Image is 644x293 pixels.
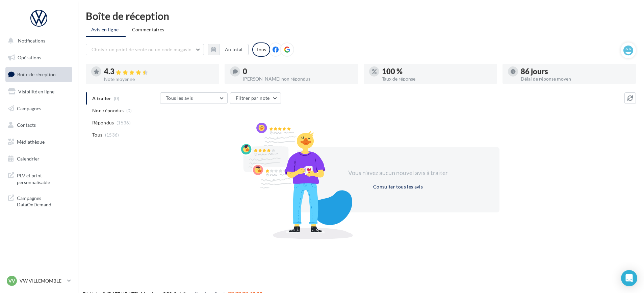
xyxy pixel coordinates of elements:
[18,55,41,60] span: Opérations
[521,68,630,75] div: 86 jours
[621,270,637,286] div: Open Intercom Messenger
[4,67,74,82] a: Boîte de réception
[92,47,191,52] span: Choisir un point de vente ou un code magasin
[17,156,40,162] span: Calendrier
[4,152,74,166] a: Calendrier
[18,38,45,43] span: Notifications
[208,44,249,55] button: Au total
[219,44,249,55] button: Au total
[4,191,74,211] a: Campagnes DataOnDemand
[230,92,281,104] button: Filtrer par note
[126,108,132,113] span: (0)
[17,139,45,145] span: Médiathèque
[117,120,131,125] span: (1536)
[132,26,164,33] span: Commentaires
[17,194,70,208] span: Campagnes DataOnDemand
[4,168,74,188] a: PLV et print personnalisable
[4,51,74,65] a: Opérations
[86,44,204,55] button: Choisir un point de vente ou un code magasin
[20,277,65,284] p: VW VILLEMOMBLE
[382,68,492,75] div: 100 %
[104,77,214,82] div: Note moyenne
[104,68,214,76] div: 4.3
[8,277,15,284] span: VV
[243,77,353,81] div: [PERSON_NAME] non répondus
[4,34,71,48] button: Notifications
[4,101,74,116] a: Campagnes
[4,85,74,99] a: Visibilité en ligne
[92,119,114,126] span: Répondus
[252,42,270,57] div: Tous
[105,132,119,138] span: (1536)
[92,107,124,114] span: Non répondus
[17,71,56,77] span: Boîte de réception
[370,183,426,191] button: Consulter tous les avis
[17,105,41,111] span: Campagnes
[340,169,456,177] div: Vous n'avez aucun nouvel avis à traiter
[17,171,70,185] span: PLV et print personnalisable
[160,92,228,104] button: Tous les avis
[4,118,74,132] a: Contacts
[86,11,636,21] div: Boîte de réception
[382,77,492,81] div: Taux de réponse
[18,89,54,94] span: Visibilité en ligne
[166,95,193,101] span: Tous les avis
[5,274,72,287] a: VV VW VILLEMOMBLE
[521,77,630,81] div: Délai de réponse moyen
[17,122,36,128] span: Contacts
[92,131,102,138] span: Tous
[4,135,74,149] a: Médiathèque
[243,68,353,75] div: 0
